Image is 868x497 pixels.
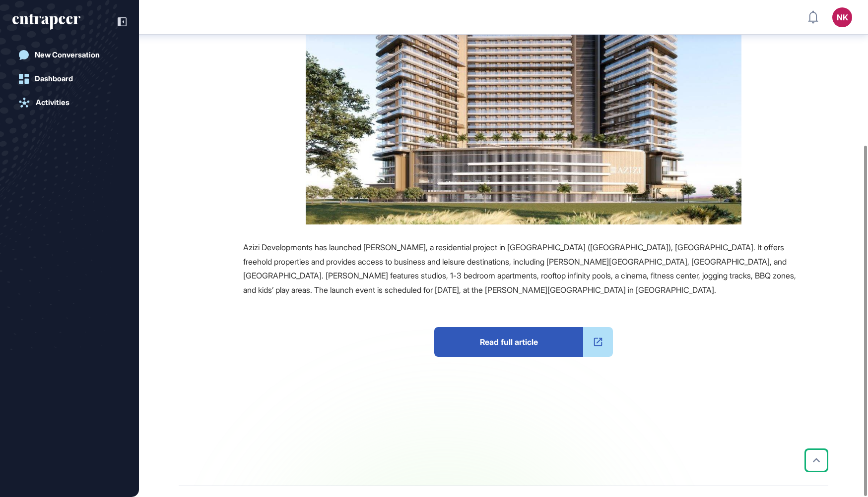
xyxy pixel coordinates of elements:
[36,98,69,107] div: Activities
[12,69,127,89] a: Dashboard
[434,327,613,357] a: Read full article
[434,327,583,357] span: Read full article
[832,7,852,27] button: NK
[12,93,127,112] a: Activities
[12,45,127,65] a: New Conversation
[35,51,100,59] div: New Conversation
[243,242,796,295] span: Azizi Developments has launched [PERSON_NAME], a residential project in [GEOGRAPHIC_DATA] ([GEOGR...
[12,14,80,30] div: entrapeer-logo
[35,74,73,83] div: Dashboard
